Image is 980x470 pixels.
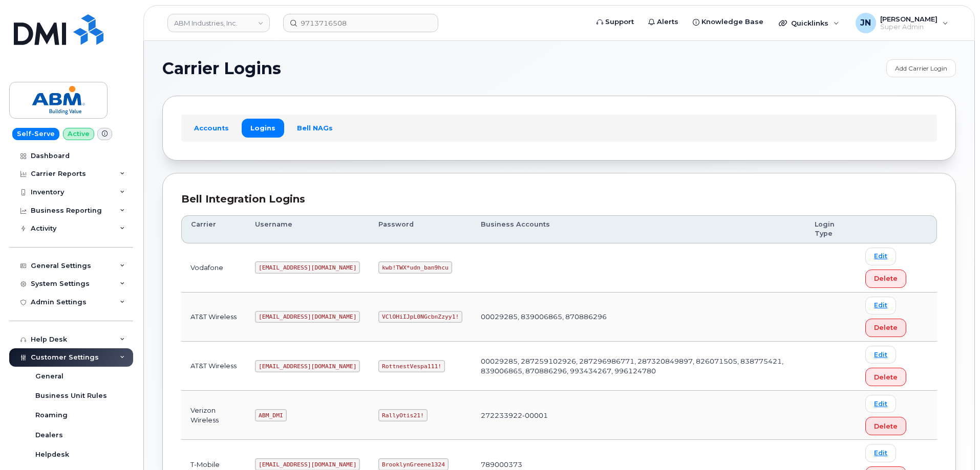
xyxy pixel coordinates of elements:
span: Carrier Logins [162,61,281,76]
a: Edit [865,248,896,265]
button: Delete [865,270,906,288]
code: ABM_DMI [255,409,286,421]
span: Delete [874,323,898,332]
code: VClOHiIJpL0NGcbnZzyy1! [378,311,462,323]
code: [EMAIL_ADDRESS][DOMAIN_NAME] [255,360,360,372]
span: Delete [874,421,898,431]
button: Delete [865,368,906,386]
td: 272233922-00001 [472,391,805,440]
td: Vodafone [181,243,246,293]
button: Delete [865,319,906,337]
a: Edit [865,346,896,364]
a: Bell NAGs [288,119,342,137]
a: Add Carrier Login [886,59,956,77]
a: Logins [242,119,284,137]
button: Delete [865,417,906,435]
td: 00029285, 839006865, 870886296 [472,293,805,342]
code: [EMAIL_ADDRESS][DOMAIN_NAME] [255,311,360,323]
code: [EMAIL_ADDRESS][DOMAIN_NAME] [255,261,360,274]
th: Carrier [181,215,246,243]
code: RallyOtis21! [378,409,427,421]
td: AT&T Wireless [181,293,246,342]
td: 00029285, 287259102926, 287296986771, 287320849897, 826071505, 838775421, 839006865, 870886296, 9... [472,342,805,391]
code: kwb!TWX*udn_ban9hcu [378,261,452,274]
a: Edit [865,395,896,413]
a: Accounts [185,119,238,137]
th: Login Type [805,215,856,243]
div: Bell Integration Logins [181,192,937,207]
code: RottnestVespa111! [378,360,445,372]
a: Edit [865,297,896,315]
a: Edit [865,444,896,462]
td: AT&T Wireless [181,342,246,391]
span: Delete [874,372,898,382]
td: Verizon Wireless [181,391,246,440]
span: Delete [874,274,898,283]
th: Business Accounts [472,215,805,243]
th: Username [246,215,369,243]
th: Password [369,215,472,243]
